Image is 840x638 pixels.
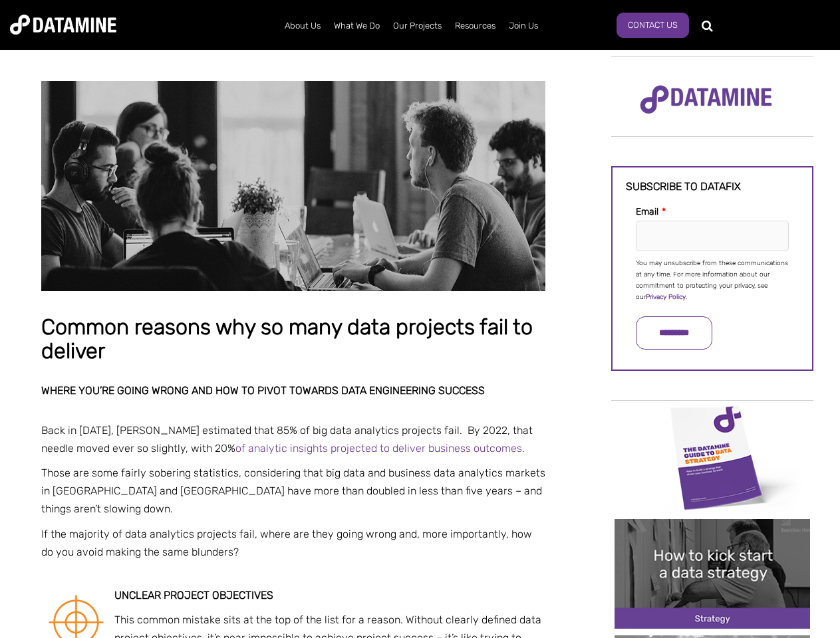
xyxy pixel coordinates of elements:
a: What We Do [327,9,386,43]
h3: Subscribe to datafix [626,181,799,193]
a: Our Projects [386,9,448,43]
a: Contact Us [617,13,689,38]
a: About Us [278,9,327,43]
p: Back in [DATE], [PERSON_NAME] estimated that 85% of big data analytics projects fail. By 2022, th... [41,421,545,457]
a: of analytic insights projected to deliver business outcomes. [235,442,525,455]
strong: Unclear project objectives [114,589,273,601]
h1: Common reasons why so many data projects fail to deliver [41,316,545,363]
img: 20241212 How to kick start a data strategy-2 [615,519,810,629]
h2: Where you’re going wrong and how to pivot towards data engineering success [41,385,545,397]
a: Join Us [502,9,545,43]
img: Common reasons why so many data projects fail to deliver [41,81,545,291]
img: Data Strategy Cover thumbnail [615,402,810,512]
img: Datamine [10,15,116,35]
p: Those are some fairly sobering statistics, considering that big data and business data analytics ... [41,464,545,518]
span: Email [636,206,658,217]
p: If the majority of data analytics projects fail, where are they going wrong and, more importantly... [41,525,545,561]
a: Resources [448,9,502,43]
a: Privacy Policy [646,293,686,301]
img: Datamine Logo No Strapline - Purple [631,76,781,123]
p: You may unsubscribe from these communications at any time. For more information about our commitm... [636,258,789,303]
